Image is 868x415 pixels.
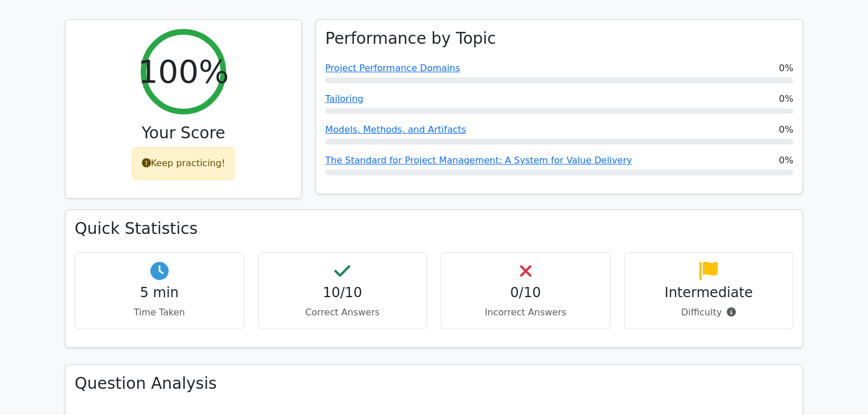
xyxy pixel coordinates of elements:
h4: 10/10 [268,285,418,301]
span: 0% [779,123,793,137]
h4: 0/10 [451,285,601,301]
p: Incorrect Answers [451,306,601,319]
div: Keep practicing! [132,147,235,180]
p: Time Taken [84,306,235,319]
p: Correct Answers [268,306,418,319]
span: 0% [779,92,793,106]
a: Project Performance Domains [325,63,460,73]
a: The Standard for Project Management: A System for Value Delivery [325,155,632,166]
h3: Question Analysis [75,374,793,393]
h3: Performance by Topic [325,29,496,48]
span: 0% [779,61,793,75]
h4: Intermediate [634,285,784,301]
p: Difficulty [634,306,784,319]
a: Tailoring [325,93,363,104]
a: Models, Methods, and Artifacts [325,124,466,135]
h3: Quick Statistics [75,219,793,239]
h4: 5 min [84,285,235,301]
h3: Your Score [75,124,292,143]
h2: 100% [138,52,229,91]
span: 0% [779,154,793,167]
